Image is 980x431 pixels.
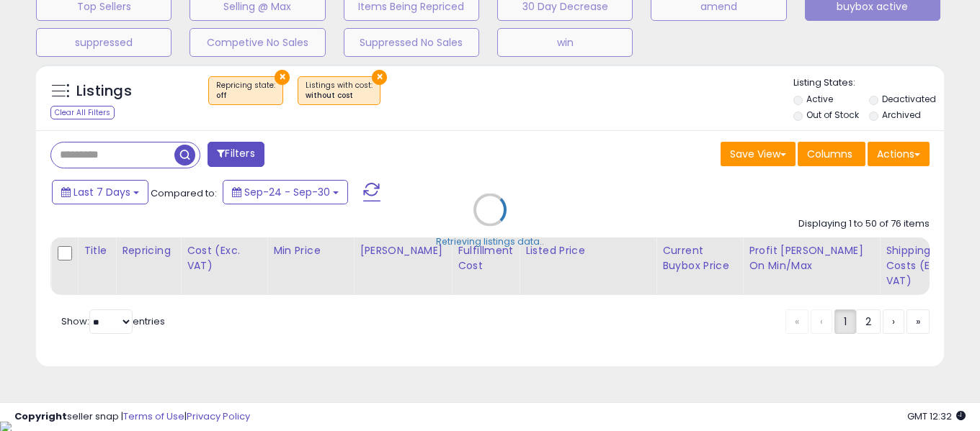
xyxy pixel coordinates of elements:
span: 2025-10-8 12:32 GMT [907,409,966,423]
strong: Copyright [14,409,67,423]
a: Terms of Use [123,409,184,423]
button: Competive No Sales [190,28,325,57]
button: win [497,28,633,57]
div: Retrieving listings data.. [436,235,544,248]
a: Privacy Policy [187,409,250,423]
button: Suppressed No Sales [344,28,479,57]
div: seller snap | | [14,410,250,424]
button: suppressed [36,28,171,57]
